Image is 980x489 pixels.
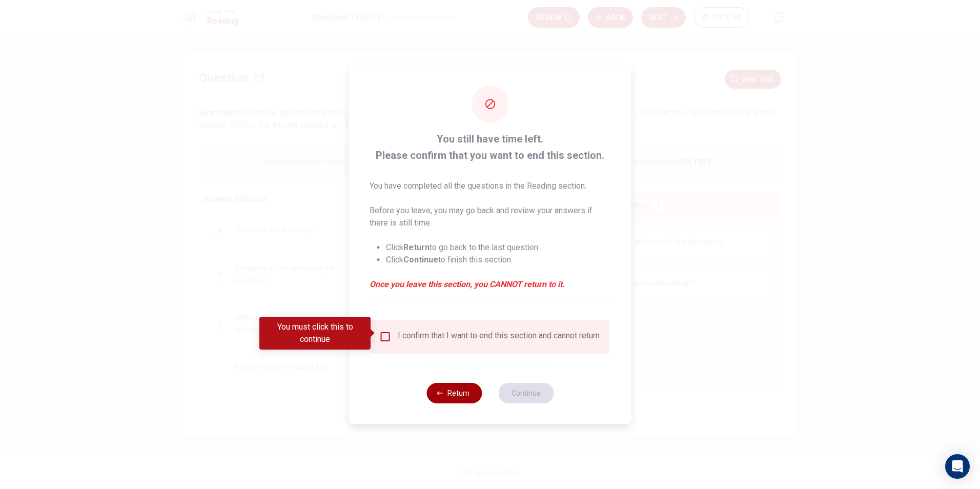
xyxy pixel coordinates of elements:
strong: Continue [403,255,438,264]
button: Continue [498,383,554,403]
p: You have completed all the questions in the Reading section. [370,180,611,192]
span: You must click this to continue [379,331,392,343]
strong: Return [403,242,430,252]
span: You still have time left. Please confirm that you want to end this section. [370,131,611,164]
button: Return [426,383,482,403]
li: Click to finish this section. [386,254,611,266]
div: I confirm that I want to end this section and cannot return. [398,331,601,343]
p: Before you leave, you may go back and review your answers if there is still time. [370,205,611,229]
li: Click to go back to the last question [386,241,611,254]
div: You must click this to continue [259,317,371,350]
div: Open Intercom Messenger [945,454,970,479]
em: Once you leave this section, you CANNOT return to it. [370,278,611,291]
